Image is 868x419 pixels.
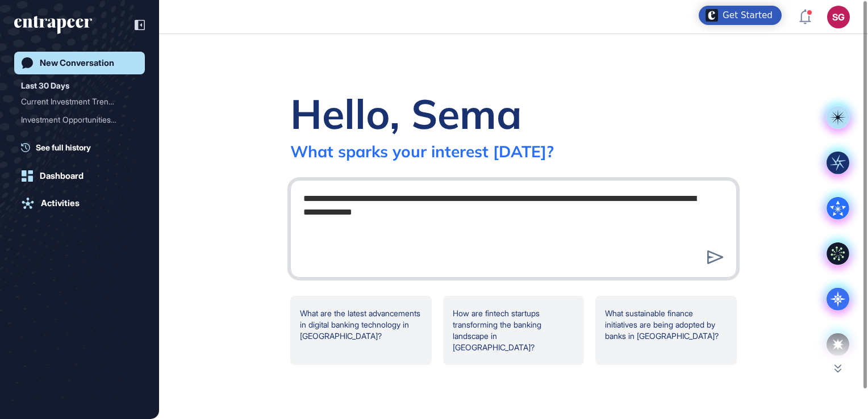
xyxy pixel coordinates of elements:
[21,111,129,129] div: Investment Opportunities ...
[14,165,145,187] a: Dashboard
[14,192,145,215] a: Activities
[14,52,145,74] a: New Conversation
[40,58,114,68] div: New Conversation
[40,171,84,181] div: Dashboard
[21,79,69,93] div: Last 30 Days
[706,9,718,22] img: launcher-image-alternative-text
[21,111,138,129] div: Investment Opportunities for Turkish Banks in Hong Kong
[290,296,432,365] div: What are the latest advancements in digital banking technology in [GEOGRAPHIC_DATA]?
[595,296,737,365] div: What sustainable finance initiatives are being adopted by banks in [GEOGRAPHIC_DATA]?
[14,16,92,34] div: entrapeer-logo
[290,88,522,139] div: Hello, Sema
[41,198,80,208] div: Activities
[290,141,554,161] div: What sparks your interest [DATE]?
[21,93,138,111] div: Current Investment Trends in the Banking Sector in Asia
[699,6,782,25] div: Open Get Started checklist
[21,141,145,153] a: See full history
[443,296,585,365] div: How are fintech startups transforming the banking landscape in [GEOGRAPHIC_DATA]?
[723,10,773,21] div: Get Started
[21,93,129,111] div: Current Investment Trends...
[36,141,91,153] span: See full history
[827,6,850,28] button: SG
